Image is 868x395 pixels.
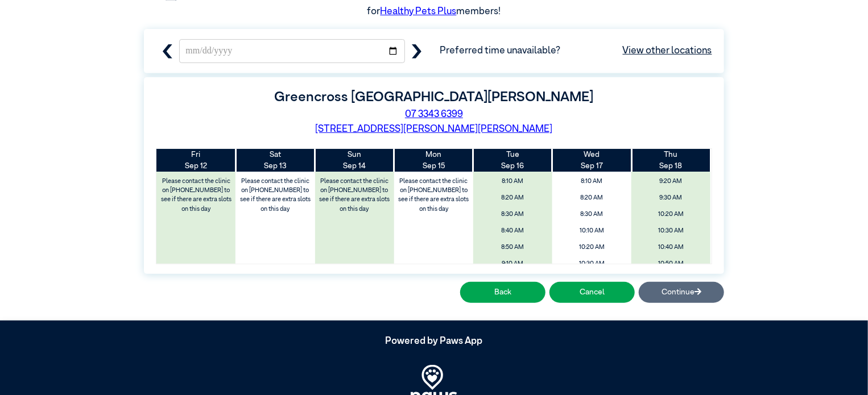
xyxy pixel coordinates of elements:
[556,207,628,222] span: 8:30 AM
[635,224,707,238] span: 10:30 AM
[144,336,724,347] h5: Powered by Paws App
[556,224,628,238] span: 10:10 AM
[477,207,549,222] span: 8:30 AM
[477,224,549,238] span: 8:40 AM
[635,207,707,222] span: 10:20 AM
[381,7,457,16] a: Healthy Pets Plus
[635,191,707,205] span: 9:30 AM
[623,44,712,59] a: View other locations
[477,257,549,271] span: 9:10 AM
[477,191,549,205] span: 8:20 AM
[237,174,314,217] label: Please contact the clinic on [PHONE_NUMBER] to see if there are extra slots on this day
[235,149,315,172] th: Sep 13
[477,240,549,255] span: 8:50 AM
[556,240,628,255] span: 10:20 AM
[316,124,553,134] a: [STREET_ADDRESS][PERSON_NAME][PERSON_NAME]
[460,282,545,303] button: Back
[631,149,710,172] th: Sep 18
[405,110,463,119] a: 07 3343 6399
[556,257,628,271] span: 10:30 AM
[440,44,712,59] span: Preferred time unavailable?
[394,149,473,172] th: Sep 15
[316,174,393,217] label: Please contact the clinic on [PHONE_NUMBER] to see if there are extra slots on this day
[156,149,235,172] th: Sep 12
[477,174,549,189] span: 8:10 AM
[635,174,707,189] span: 9:20 AM
[552,149,631,172] th: Sep 17
[315,149,394,172] th: Sep 14
[635,240,707,255] span: 10:40 AM
[556,191,628,205] span: 8:20 AM
[549,282,635,303] button: Cancel
[473,149,552,172] th: Sep 16
[556,174,628,189] span: 8:10 AM
[395,174,472,217] label: Please contact the clinic on [PHONE_NUMBER] to see if there are extra slots on this day
[275,90,594,104] label: Greencross [GEOGRAPHIC_DATA][PERSON_NAME]
[635,257,707,271] span: 10:50 AM
[158,174,235,217] label: Please contact the clinic on [PHONE_NUMBER] to see if there are extra slots on this day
